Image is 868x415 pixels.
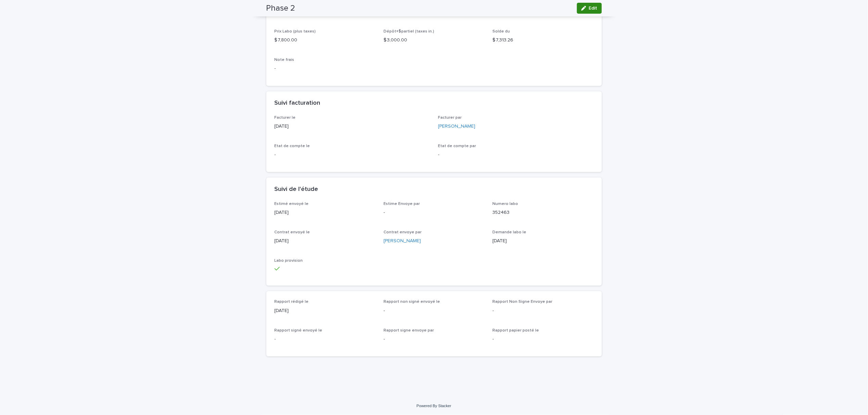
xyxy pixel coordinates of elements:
p: [DATE] [275,123,430,130]
span: Rapport signé envoyé le [275,328,323,333]
span: Contrat envoye par [383,230,422,234]
a: Powered By Stacker [417,404,451,408]
p: - [493,307,594,314]
span: Estimé envoyé le [275,202,309,206]
p: $ 7,800.00 [275,37,376,44]
p: - [493,336,594,343]
span: Demande labo le [493,230,527,234]
a: [PERSON_NAME] [438,123,476,130]
span: Rapport rédigé le [275,300,309,304]
p: [DATE] [493,237,594,245]
button: Edit [577,3,602,14]
span: Rapport Non Signe Envoye par [493,300,553,304]
span: Solde du [493,29,510,34]
p: - [275,151,430,158]
p: - [275,336,376,343]
p: - [383,307,485,314]
span: Note frais [275,58,294,62]
span: Prix Labo (plus taxes) [275,29,316,34]
p: - [438,151,594,158]
a: [PERSON_NAME] [383,237,421,245]
span: Numero labo [493,202,518,206]
h2: Suivi de l'étude [275,186,318,193]
span: Contrat envoyé le [275,230,310,234]
span: Facturer par [438,116,462,120]
span: Facturer le [275,116,296,120]
span: Dépôt+$partiel (taxes in.) [383,29,434,34]
h2: Phase 2 [266,3,295,13]
span: Etat de compte le [275,144,310,148]
p: [DATE] [275,237,376,245]
span: Etat de compte par [438,144,476,148]
span: Rapport papier posté le [493,328,539,333]
p: [DATE] [275,209,376,216]
p: $ 7,313.26 [493,37,594,44]
h2: Suivi facturation [275,100,320,107]
p: - [383,336,485,343]
p: 352463 [493,209,594,216]
span: Labo provision [275,259,303,263]
span: Rapport non signé envoyé le [383,300,440,304]
span: Estime Envoye par [383,202,420,206]
p: $ 3,000.00 [383,37,485,44]
p: [DATE] [275,307,376,314]
p: - [383,209,485,216]
span: Edit [589,6,597,11]
p: - [275,65,594,72]
span: Rapport signe envoye par [383,328,434,333]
